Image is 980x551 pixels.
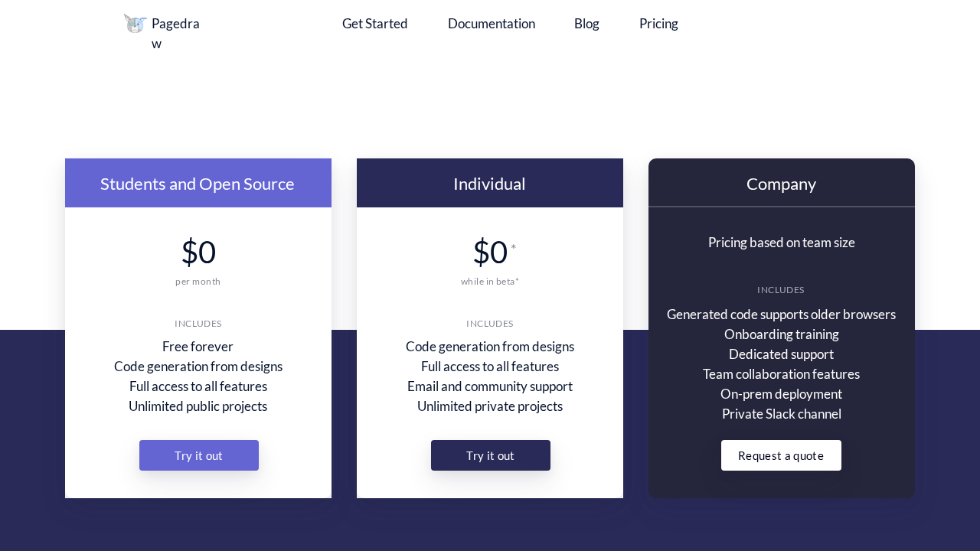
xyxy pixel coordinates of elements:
div: Company [735,174,828,194]
div: INCLUDES [757,284,805,295]
a: Pricing [639,14,678,34]
a: Try it out [431,440,550,471]
div: Pricing based on team size [683,233,880,253]
div: Team collaboration features [662,364,900,384]
a: Blog [574,14,600,34]
img: image.png [124,14,147,33]
div: Email and community support [384,377,596,396]
a: Try it out [139,440,259,471]
div: Students and Open Source [97,174,298,194]
div: Code generation from designs [103,357,292,377]
a: Pagedraw [124,14,231,53]
div: Request a quote [727,440,835,471]
div: Private Slack channel [662,404,900,424]
div: while in beta* [443,275,537,287]
div: Full access to all features [103,377,292,396]
div: Pagedraw [152,14,209,53]
div: Unlimited public projects [103,396,292,416]
div: INCLUDES [466,318,514,329]
div: Try it out [459,440,523,471]
div: Full access to all features [384,357,596,377]
div: Try it out [167,440,231,471]
div: INCLUDES [175,318,222,329]
div: Free forever [103,337,292,357]
a: Get Started [342,14,408,34]
div: Onboarding training [662,324,900,344]
a: Documentation [448,14,536,34]
div: per month [169,275,227,287]
a: Request a quote [721,440,841,471]
div: Code generation from designs [384,337,596,357]
div: Unlimited private projects [384,396,596,416]
div: $0 [472,233,508,271]
div: $0 [180,233,216,271]
div: Individual [409,174,570,194]
div: Generated code supports older browsers [662,305,900,324]
div: Dedicated support [662,344,900,364]
div: On-prem deployment [662,384,900,404]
